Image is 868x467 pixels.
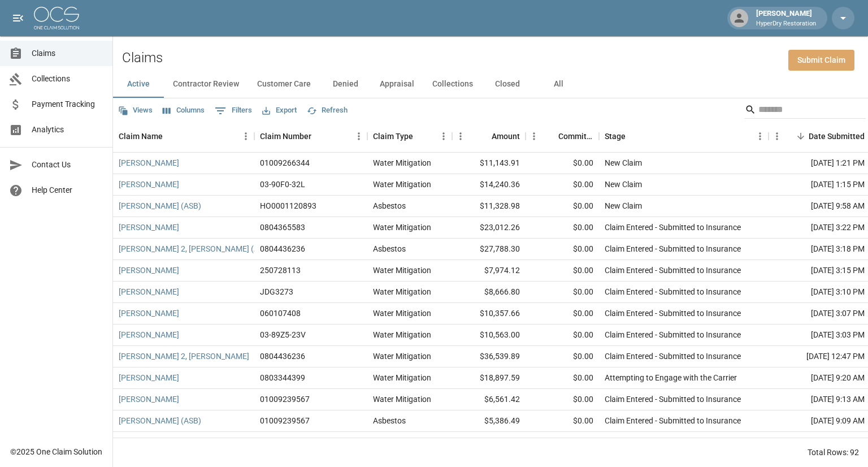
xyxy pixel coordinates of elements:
div: $23,012.26 [452,217,526,239]
div: Water Mitigation [373,265,431,276]
a: [PERSON_NAME] 2, [PERSON_NAME] [119,351,249,362]
button: Menu [435,128,452,145]
button: Menu [752,128,769,145]
button: Collections [423,71,482,98]
div: $0.00 [526,367,599,389]
div: $27,788.30 [452,239,526,260]
div: New Claim [605,200,642,211]
button: Sort [793,128,809,144]
div: Claim Type [373,120,413,152]
button: All [533,71,584,98]
a: [PERSON_NAME] [119,436,179,448]
button: Export [259,102,300,119]
button: Customer Care [248,71,320,98]
div: Stage [599,120,769,152]
div: Asbestos [373,200,406,211]
div: New Claim [605,157,642,168]
div: $0.00 [526,325,599,346]
div: $10,563.00 [452,325,526,346]
div: Water Mitigation [373,329,431,340]
div: Water Mitigation [373,394,431,405]
div: [PERSON_NAME] [752,8,821,28]
div: Claim Type [367,120,452,152]
button: Select columns [160,102,207,119]
div: Claim Entered - Submitted to Insurance [605,436,741,448]
a: [PERSON_NAME] (ASB) [119,415,201,426]
div: $0.00 [526,303,599,325]
div: Attempting to Engage with the Carrier [605,372,737,383]
div: New Claim [605,179,642,190]
div: $14,551.34 [452,432,526,453]
div: Claim Entered - Submitted to Insurance [605,265,741,276]
div: 0804436236 [260,351,305,362]
div: 0804365583 [260,222,305,233]
div: $0.00 [526,196,599,217]
a: [PERSON_NAME] [119,265,179,276]
p: HyperDry Restoration [756,19,816,29]
div: dynamic tabs [113,71,868,98]
div: 01009239567 [260,415,310,426]
a: [PERSON_NAME] [119,329,179,340]
div: Claim Number [260,120,311,152]
span: Payment Tracking [32,98,103,110]
div: $10,357.66 [452,303,526,325]
div: Stage [605,120,626,152]
a: [PERSON_NAME] [119,179,179,190]
div: 0804436236 [260,243,305,254]
div: Water Mitigation [373,157,431,168]
div: 01009266344 [260,157,310,168]
div: Water Mitigation [373,436,431,448]
a: Submit Claim [788,50,854,71]
h2: Claims [122,50,163,66]
button: Sort [163,128,179,144]
div: Claim Entered - Submitted to Insurance [605,415,741,426]
a: [PERSON_NAME] [119,394,179,405]
span: Contact Us [32,159,103,171]
div: $18,897.59 [452,367,526,389]
div: 060107408 [260,308,301,319]
div: $11,328.98 [452,196,526,217]
div: $0.00 [526,217,599,239]
div: Date Submitted [809,120,865,152]
div: $36,539.89 [452,346,526,367]
div: $0.00 [526,432,599,453]
button: Appraisal [371,71,423,98]
img: ocs-logo-white-transparent.png [34,7,79,29]
div: © 2025 One Claim Solution [10,446,102,457]
div: Claim Entered - Submitted to Insurance [605,308,741,319]
div: $11,143.91 [452,153,526,174]
button: Sort [542,128,558,144]
button: Sort [311,128,327,144]
div: Water Mitigation [373,372,431,383]
button: Menu [237,128,254,145]
button: Denied [320,71,371,98]
div: $0.00 [526,346,599,367]
span: Analytics [32,124,103,136]
a: [PERSON_NAME] [119,372,179,383]
div: 03-90F0-32L [260,179,305,190]
div: 250728113 [260,265,301,276]
a: [PERSON_NAME] [119,157,179,168]
div: $6,561.42 [452,389,526,410]
div: HO0001120893 [260,200,316,211]
div: $0.00 [526,260,599,282]
div: Claim Entered - Submitted to Insurance [605,351,741,362]
span: Collections [32,73,103,85]
div: Committed Amount [526,120,599,152]
div: Claim Name [119,120,163,152]
div: Claim Entered - Submitted to Insurance [605,394,741,405]
div: Water Mitigation [373,286,431,297]
div: 01009239567 [260,394,310,405]
button: Sort [476,128,492,144]
div: Water Mitigation [373,179,431,190]
span: Help Center [32,184,103,196]
button: Active [113,71,164,98]
button: Refresh [304,102,350,119]
div: Total Rows: 92 [808,447,859,458]
div: Claim Name [113,120,254,152]
div: $0.00 [526,239,599,260]
div: $7,974.12 [452,260,526,282]
button: Menu [769,128,785,145]
div: Asbestos [373,243,406,254]
a: [PERSON_NAME] [119,308,179,319]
